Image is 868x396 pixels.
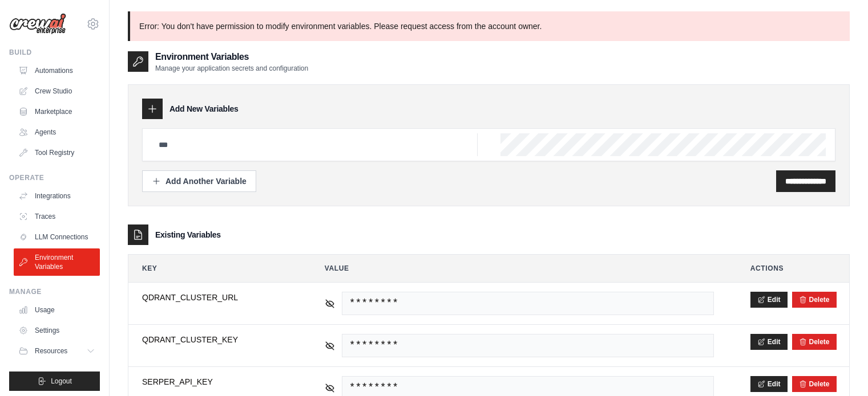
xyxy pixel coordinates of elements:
[14,123,100,141] a: Agents
[811,341,868,396] iframe: Chat Widget
[14,187,100,205] a: Integrations
[155,229,221,240] h3: Existing Variables
[737,255,849,282] th: Actions
[14,62,100,80] a: Automations
[152,175,247,187] div: Add Another Variable
[51,377,72,386] span: Logout
[14,301,100,319] a: Usage
[14,207,100,226] a: Traces
[9,13,66,35] img: Logo
[9,173,100,182] div: Operate
[811,341,868,396] div: Widget de chat
[155,64,308,73] p: Manage your application secrets and configuration
[799,295,830,304] button: Delete
[128,11,850,41] p: Error: You don't have permission to modify environment variables. Please request access from the ...
[128,255,302,282] th: Key
[311,255,728,282] th: Value
[142,170,256,192] button: Add Another Variable
[750,376,788,392] button: Edit
[9,287,100,296] div: Manage
[9,48,100,57] div: Build
[799,379,830,389] button: Delete
[14,82,100,100] a: Crew Studio
[14,103,100,121] a: Marketplace
[14,144,100,162] a: Tool Registry
[750,334,788,350] button: Edit
[142,292,288,303] span: QDRANT_CLUSTER_URL
[14,321,100,340] a: Settings
[14,228,100,246] a: LLM Connections
[142,376,288,387] span: SERPER_API_KEY
[750,292,788,308] button: Edit
[169,103,239,115] h3: Add New Variables
[142,334,288,345] span: QDRANT_CLUSTER_KEY
[14,248,100,276] a: Environment Variables
[9,371,100,391] button: Logout
[799,337,830,346] button: Delete
[14,342,100,360] button: Resources
[155,50,308,64] h2: Environment Variables
[35,346,67,356] span: Resources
